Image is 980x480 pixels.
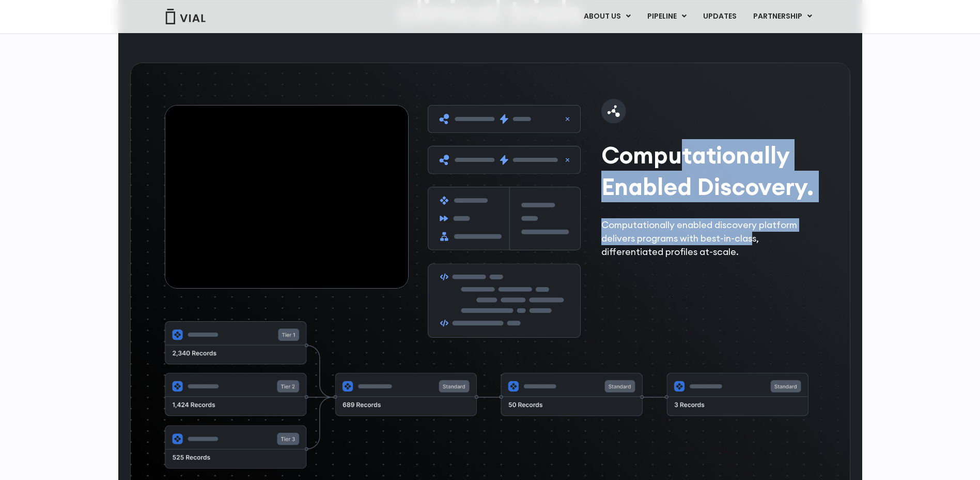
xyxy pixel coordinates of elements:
[165,321,809,470] img: Flowchart
[165,9,206,24] img: Vial Logo
[695,8,744,25] a: UPDATES
[601,139,821,202] h2: Computationally Enabled Discovery.
[601,99,626,124] img: molecule-icon
[428,105,581,337] img: Clip art of grey boxes with purple symbols and fake code
[639,8,694,25] a: PIPELINEMenu Toggle
[601,218,821,259] p: Computationally enabled discovery platform delivers programs with best-in-class, differentiated p...
[745,8,820,25] a: PARTNERSHIPMenu Toggle
[575,8,639,25] a: ABOUT USMenu Toggle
